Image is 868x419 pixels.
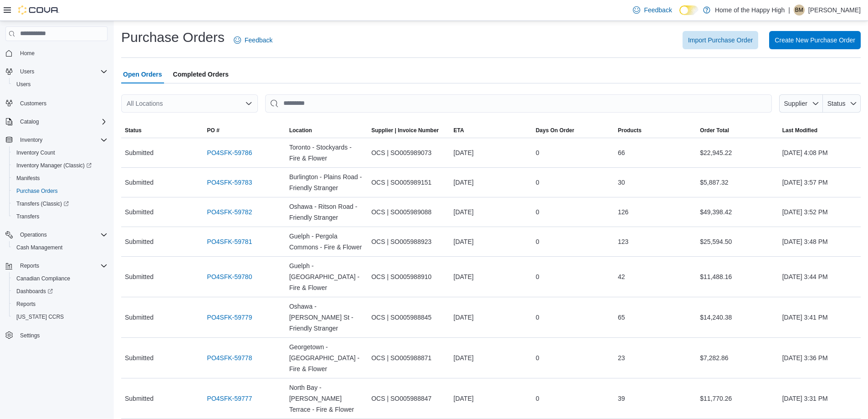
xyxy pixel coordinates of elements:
[779,233,861,251] div: [DATE] 3:48 PM
[265,94,772,113] input: This is a search bar. After typing your query, hit enter to filter the results lower in the page.
[207,271,252,282] a: PO4SFK-59780
[207,312,252,323] a: PO4SFK-59779
[286,123,368,138] button: Location
[450,144,532,162] div: [DATE]
[16,300,36,308] span: Reports
[125,207,154,217] span: Submitted
[16,66,108,77] span: Users
[368,203,450,221] div: OCS | SO005989088
[207,127,219,134] span: PO #
[536,127,575,134] span: Days On Order
[688,36,753,45] span: Import Purchase Order
[9,146,111,159] button: Inventory Count
[289,382,364,415] span: North Bay - [PERSON_NAME] Terrace - Fire & Flower
[207,352,252,363] a: PO4SFK-59778
[683,31,758,49] button: Import Purchase Order
[696,173,778,191] div: $5,887.32
[775,36,855,45] span: Create New Purchase Order
[16,97,108,109] span: Customers
[368,233,450,251] div: OCS | SO005988923
[2,134,111,146] button: Inventory
[16,213,39,220] span: Transfers
[16,81,31,88] span: Users
[2,115,111,128] button: Catalog
[20,68,34,75] span: Users
[203,123,285,138] button: PO #
[125,236,154,247] span: Submitted
[20,262,39,269] span: Reports
[2,329,111,342] button: Settings
[16,98,50,109] a: Customers
[16,116,108,127] span: Catalog
[453,127,464,134] span: ETA
[125,127,142,134] span: Status
[123,65,162,83] span: Open Orders
[13,286,56,297] a: Dashboards
[173,65,229,83] span: Completed Orders
[289,142,364,164] span: Toronto - Stockyards - Fire & Flower
[207,177,252,188] a: PO4SFK-59783
[618,207,628,217] span: 126
[9,159,111,172] a: Inventory Manager (Classic)
[207,236,252,247] a: PO4SFK-59781
[16,200,69,207] span: Transfers (Classic)
[5,43,108,366] nav: Complex example
[125,177,154,188] span: Submitted
[614,123,696,138] button: Products
[13,286,108,297] span: Dashboards
[20,100,46,107] span: Customers
[289,301,364,334] span: Oshawa - [PERSON_NAME] St - Friendly Stranger
[368,268,450,286] div: OCS | SO005988910
[16,134,46,145] button: Inventory
[13,311,108,322] span: Washington CCRS
[782,127,817,134] span: Last Modified
[696,123,778,138] button: Order Total
[13,299,39,310] a: Reports
[450,308,532,326] div: [DATE]
[618,352,625,363] span: 23
[289,260,364,293] span: Guelph - [GEOGRAPHIC_DATA] - Fire & Flower
[125,393,154,404] span: Submitted
[245,36,272,45] span: Feedback
[618,147,625,158] span: 66
[207,393,252,404] a: PO4SFK-59777
[289,127,312,134] div: Location
[9,310,111,323] button: [US_STATE] CCRS
[679,15,680,16] span: Dark Mode
[13,186,62,197] a: Purchase Orders
[769,31,861,49] button: Create New Purchase Order
[16,47,108,59] span: Home
[121,123,203,138] button: Status
[779,268,861,286] div: [DATE] 3:44 PM
[289,231,364,253] span: Guelph - Pergola Commons - Fire & Flower
[13,299,108,310] span: Reports
[368,144,450,162] div: OCS | SO005989073
[16,288,53,295] span: Dashboards
[16,134,108,145] span: Inventory
[368,349,450,367] div: OCS | SO005988871
[536,236,539,247] span: 0
[2,259,111,272] button: Reports
[618,236,628,247] span: 123
[13,147,59,158] a: Inventory Count
[16,229,108,240] span: Operations
[13,79,34,90] a: Users
[536,177,539,188] span: 0
[207,207,252,217] a: PO4SFK-59782
[618,127,642,134] span: Products
[16,162,92,169] span: Inventory Manager (Classic)
[13,211,43,222] a: Transfers
[16,116,42,127] button: Catalog
[368,389,450,408] div: OCS | SO005988847
[289,171,364,193] span: Burlington - Plains Road - Friendly Stranger
[2,228,111,241] button: Operations
[13,160,95,171] a: Inventory Manager (Classic)
[16,187,58,195] span: Purchase Orders
[9,298,111,310] button: Reports
[788,5,790,16] p: |
[536,312,539,323] span: 0
[13,311,67,322] a: [US_STATE] CCRS
[245,100,252,107] button: Open list of options
[9,210,111,223] button: Transfers
[13,198,108,209] span: Transfers (Classic)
